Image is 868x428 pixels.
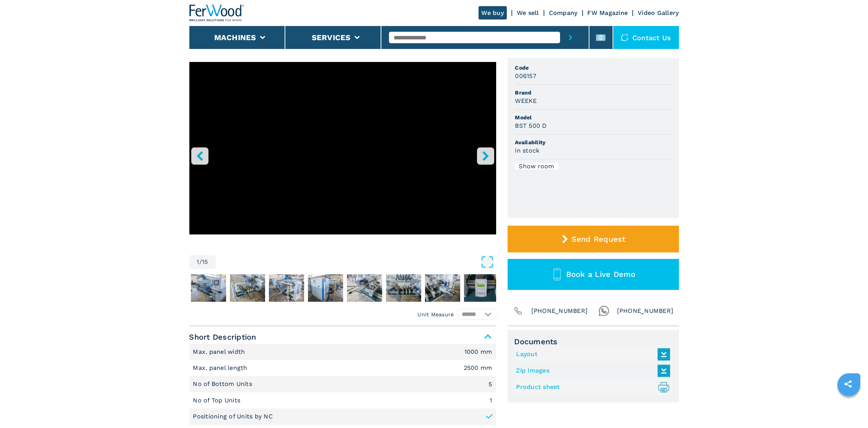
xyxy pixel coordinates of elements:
iframe: Chat [835,394,862,422]
p: No of Bottom Units [193,380,254,388]
button: submit-button [560,26,581,49]
img: bc6cdc8203e6277b36fd103f8594ca7a [269,274,304,302]
em: 5 [489,381,492,387]
img: Phone [513,306,524,316]
span: / [199,259,202,265]
a: Product sheet [516,381,666,394]
a: We sell [517,9,539,16]
img: Ferwood [189,5,244,21]
em: Unit Measure [418,311,454,318]
button: Go to Slide 7 [384,273,423,303]
iframe: Foratrice automatica in azione - WEEKE - BST 500 D - Ferwoodgroup - 006157 [189,62,496,234]
img: 31023d54f3ca3596094258ac21d1ebae [425,274,460,302]
em: 1000 mm [464,349,492,355]
span: Code [515,64,671,72]
span: Book a Live Demo [566,270,636,279]
p: No of Top Units [193,396,243,405]
a: sharethis [839,374,858,394]
button: Go to Slide 6 [345,273,384,303]
div: Show room [515,163,558,169]
img: 364fa9a710768e73c123f4fd27ba3842 [386,274,421,302]
button: right-button [477,147,494,164]
button: Book a Live Demo [508,259,679,290]
img: a185b15a742af87b792cde88c087545a [347,274,382,302]
button: Go to Slide 3 [228,273,267,303]
img: 74847eb7c4fad730c846e12af789c13e [464,274,499,302]
span: 15 [202,259,208,265]
button: Send Request [508,226,679,252]
span: Brand [515,89,671,96]
button: Go to Slide 8 [423,273,462,303]
a: Zip Images [516,365,666,377]
a: We buy [479,6,507,20]
button: Go to Slide 5 [306,273,345,303]
div: Contact us [613,26,679,49]
a: Video Gallery [638,9,679,16]
img: Whatsapp [599,306,609,316]
nav: Thumbnail Navigation [189,273,496,303]
img: c043166d919390e0489cc67df1c17650 [191,274,226,302]
span: [PHONE_NUMBER] [617,306,674,316]
button: left-button [191,147,208,164]
h3: 006157 [515,72,537,80]
img: 0e565ba5a78b49bc781c9e609d8663f9 [308,274,343,302]
div: Go to Slide 1 [189,62,496,247]
button: Go to Slide 9 [462,273,501,303]
span: Model [515,114,671,121]
h3: BST 500 D [515,121,547,130]
button: Services [312,33,351,42]
button: Go to Slide 2 [189,273,228,303]
p: Max. panel width [193,348,247,356]
button: Open Fullscreen [218,255,494,269]
button: Machines [214,33,256,42]
span: [PHONE_NUMBER] [531,306,588,316]
a: Layout [516,348,666,361]
img: ae31c336dd67ec4ff40febab40cfe4e8 [230,274,265,302]
img: Contact us [621,34,629,41]
p: Max. panel length [193,364,250,372]
span: Send Request [572,234,625,244]
em: 1 [490,397,492,404]
a: Company [549,9,578,16]
span: Documents [515,337,672,346]
a: FW Magazine [588,9,628,16]
span: 1 [197,259,199,265]
span: Short Description [189,330,496,344]
h3: in stock [515,146,540,155]
button: Go to Slide 4 [267,273,306,303]
span: Availability [515,138,671,146]
h3: WEEKE [515,96,537,105]
p: Positioning of Units by NC [193,412,273,421]
em: 2500 mm [464,365,492,371]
